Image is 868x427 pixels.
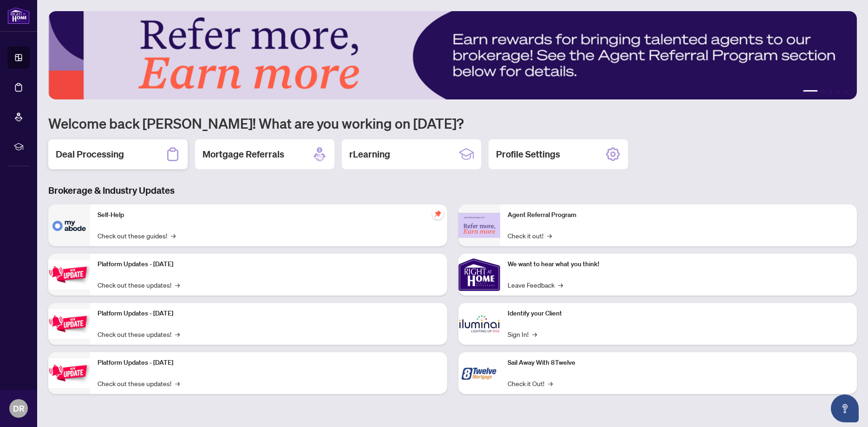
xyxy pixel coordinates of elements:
[175,378,180,388] span: →
[48,184,857,197] h3: Brokerage & Industry Updates
[349,148,390,161] h2: rLearning
[98,358,440,368] p: Platform Updates - [DATE]
[48,204,90,246] img: Self-Help
[508,378,553,388] a: Check it Out!→
[48,358,90,388] img: Platform Updates - June 23, 2025
[56,148,124,161] h2: Deal Processing
[496,148,560,161] h2: Profile Settings
[48,11,857,99] img: Slide 0
[98,378,180,388] a: Check out these updates!→
[175,280,180,290] span: →
[458,352,500,394] img: Sail Away With 8Twelve
[831,394,859,422] button: Open asap
[458,254,500,296] img: We want to hear what you think!
[836,90,840,94] button: 4
[458,303,500,345] img: Identify your Client
[171,230,176,241] span: →
[558,280,563,290] span: →
[48,309,90,338] img: Platform Updates - July 8, 2025
[803,90,818,94] button: 1
[98,230,176,241] a: Check out these guides!→
[48,114,857,132] h1: Welcome back [PERSON_NAME]! What are you working on [DATE]?
[98,309,440,319] p: Platform Updates - [DATE]
[202,148,284,161] h2: Mortgage Referrals
[829,90,833,94] button: 3
[508,358,850,368] p: Sail Away With 8Twelve
[508,259,850,269] p: We want to hear what you think!
[432,208,444,219] span: pushpin
[844,90,848,94] button: 5
[48,260,90,289] img: Platform Updates - July 21, 2025
[458,213,500,238] img: Agent Referral Program
[98,259,440,269] p: Platform Updates - [DATE]
[508,329,537,339] a: Sign In!→
[13,402,25,415] span: DR
[98,210,440,220] p: Self-Help
[98,329,180,339] a: Check out these updates!→
[547,230,552,241] span: →
[508,309,850,319] p: Identify your Client
[508,280,563,290] a: Leave Feedback→
[98,280,180,290] a: Check out these updates!→
[508,230,552,241] a: Check it out!→
[175,329,180,339] span: →
[508,210,850,220] p: Agent Referral Program
[548,378,553,388] span: →
[532,329,537,339] span: →
[822,90,825,94] button: 2
[7,7,30,24] img: logo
